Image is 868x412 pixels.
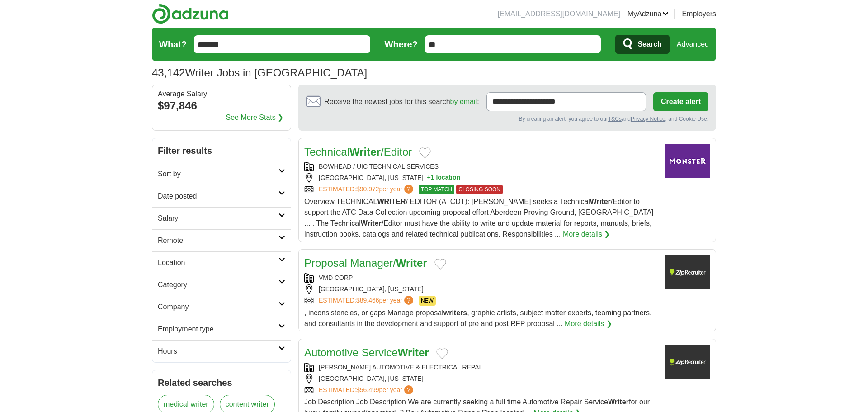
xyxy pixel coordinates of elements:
[349,146,381,158] strong: Writer
[396,257,427,269] strong: Writer
[152,66,367,79] h1: Writer Jobs in [GEOGRAPHIC_DATA]
[304,284,658,294] div: [GEOGRAPHIC_DATA], [US_STATE]
[304,273,658,283] div: VMD CORP
[377,198,406,205] strong: WRITER
[158,376,285,389] h2: Related searches
[158,169,278,180] h2: Sort by
[450,98,477,105] a: by email
[404,185,413,194] span: ?
[665,345,710,379] img: Company logo
[152,163,291,185] a: Sort by
[304,346,429,359] a: Automotive ServiceWriter
[637,35,661,53] span: Search
[306,115,708,123] div: By creating an alert, you agree to our and , and Cookie Use.
[419,296,436,306] span: NEW
[419,185,454,194] span: TOP MATCH
[304,257,427,269] a: Proposal Manager/Writer
[152,318,291,340] a: Employment type
[498,9,620,19] li: [EMAIL_ADDRESS][DOMAIN_NAME]
[304,363,658,372] div: [PERSON_NAME] AUTOMOTIVE & ELECTRICAL REPAI
[152,65,185,81] span: 43,142
[152,185,291,207] a: Date posted
[608,398,629,406] strong: Writer
[427,173,461,183] button: +1 location
[434,259,446,270] button: Add to favorite jobs
[356,386,379,393] span: $56,499
[152,138,291,163] h2: Filter results
[419,147,431,158] button: Add to favorite jobs
[158,98,285,114] div: $97,846
[385,38,418,51] label: Where?
[356,185,379,193] span: $90,972
[361,219,382,227] strong: Writer
[319,385,415,395] a: ESTIMATED:$56,499per year?
[304,162,658,171] div: BOWHEAD / UIC TECHNICAL SERVICES
[304,374,658,384] div: [GEOGRAPHIC_DATA], [US_STATE]
[158,213,278,224] h2: Salary
[436,348,448,359] button: Add to favorite jobs
[615,35,669,54] button: Search
[653,92,708,111] button: Create alert
[158,235,278,246] h2: Remote
[682,9,716,19] a: Employers
[319,185,415,194] a: ESTIMATED:$90,972per year?
[456,185,503,194] span: CLOSING SOON
[608,116,622,122] a: T&Cs
[304,198,654,238] span: Overview TECHNICAL / EDITOR (ATCDT): [PERSON_NAME] seeks a Technical /Editor to support the ATC D...
[398,346,429,359] strong: Writer
[565,318,612,329] a: More details ❯
[590,198,611,205] strong: Writer
[665,255,710,289] img: Company logo
[404,296,413,305] span: ?
[158,191,278,202] h2: Date posted
[404,385,413,394] span: ?
[631,116,665,122] a: Privacy Notice
[319,296,415,306] a: ESTIMATED:$89,466per year?
[152,4,229,24] img: Adzuna logo
[677,35,709,53] a: Advanced
[356,297,379,304] span: $89,466
[304,173,658,183] div: [GEOGRAPHIC_DATA], [US_STATE]
[158,257,278,268] h2: Location
[627,9,669,19] a: MyAdzuna
[152,340,291,362] a: Hours
[443,309,467,317] strong: writers
[158,324,278,335] h2: Employment type
[158,346,278,357] h2: Hours
[152,251,291,274] a: Location
[158,90,285,98] div: Average Salary
[152,274,291,296] a: Category
[226,112,284,123] a: See More Stats ❯
[158,279,278,290] h2: Category
[304,146,412,158] a: TechnicalWriter/Editor
[427,173,431,183] span: +
[159,38,187,51] label: What?
[152,207,291,229] a: Salary
[152,296,291,318] a: Company
[324,96,479,107] span: Receive the newest jobs for this search :
[152,229,291,251] a: Remote
[665,144,710,178] img: Company logo
[158,302,278,313] h2: Company
[304,309,651,327] span: , inconsistencies, or gaps Manage proposal , graphic artists, subject matter experts, teaming par...
[563,229,610,240] a: More details ❯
